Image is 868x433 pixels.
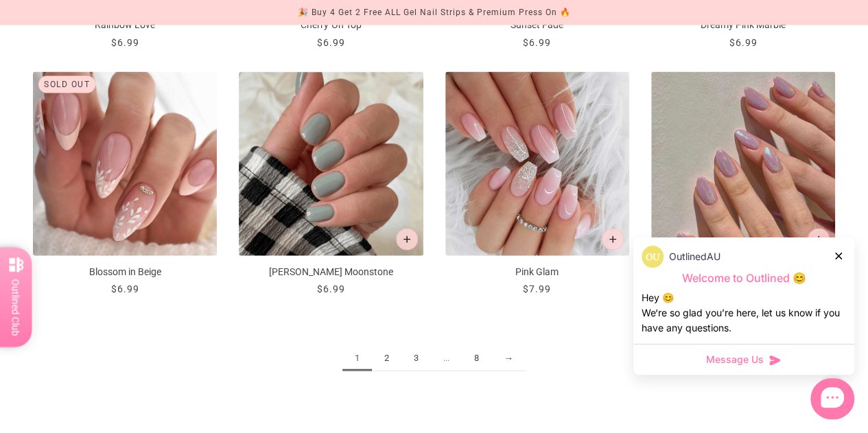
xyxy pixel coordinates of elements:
span: $6.99 [111,283,139,294]
span: $7.99 [523,283,551,294]
p: Pink Glam [445,265,629,279]
div: Sold out [38,76,95,93]
span: $6.99 [111,37,139,48]
p: OutlinedAU [669,249,720,264]
a: 3 [401,346,431,371]
span: $6.99 [729,37,757,48]
span: Message Us [706,353,764,366]
button: Add to cart [396,229,418,250]
a: Pink Glam [445,72,629,296]
img: data:image/png;base64,iVBORw0KGgoAAAANSUhEUgAAACQAAAAkCAYAAADhAJiYAAACJklEQVR4AexUO28TQRice/mFQxI... [642,246,664,268]
a: Shine Pink [651,72,835,296]
img: Misty Moonstone-Press on Manicure-Outlined [239,72,423,256]
div: 🎉 Buy 4 Get 2 Free ALL Gel Nail Strips & Premium Press On 🔥 [297,5,570,20]
a: Misty Moonstone [239,72,423,296]
a: Blossom in Beige [33,72,217,296]
p: [PERSON_NAME] Moonstone [239,265,423,279]
button: Add to cart [602,229,624,250]
span: 1 [342,346,372,371]
a: 8 [462,346,491,371]
p: Blossom in Beige [33,265,217,279]
button: Add to cart [808,229,830,250]
div: Hey 😊 We‘re so glad you’re here, let us know if you have any questions. [642,290,846,336]
a: → [491,346,526,371]
p: Welcome to Outlined 😊 [642,271,846,285]
span: $6.99 [317,283,345,294]
a: 2 [372,346,401,371]
span: $6.99 [317,37,345,48]
span: $6.99 [523,37,551,48]
span: ... [431,346,462,371]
